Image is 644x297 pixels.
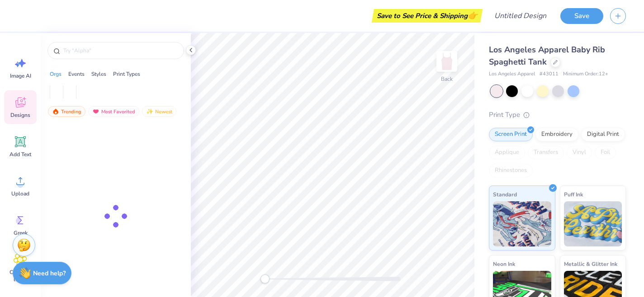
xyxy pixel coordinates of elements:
[14,229,28,237] span: Greek
[9,151,31,158] span: Add Text
[48,106,85,117] div: Trending
[564,201,622,246] img: Puff Ink
[438,52,456,70] img: Back
[567,146,592,159] div: Vinyl
[52,108,59,115] img: trending.gif
[493,259,515,269] span: Neon Ink
[92,108,99,115] img: most_fav.gif
[528,146,564,159] div: Transfers
[493,201,551,246] img: Standard
[113,70,140,78] div: Print Types
[493,190,517,199] span: Standard
[68,70,85,78] div: Events
[88,106,139,117] div: Most Favorited
[489,70,535,78] span: Los Angeles Apparel
[146,108,153,115] img: newest.gif
[564,190,583,199] span: Puff Ink
[468,10,478,21] span: 👉
[595,146,616,159] div: Foil
[441,75,453,83] div: Back
[540,70,559,78] span: # 43011
[10,72,31,79] span: Image AI
[487,7,554,25] input: Untitled Design
[33,269,66,278] strong: Need help?
[560,8,603,24] button: Save
[260,274,270,283] div: Accessibility label
[62,46,178,55] input: Try "Alpha"
[489,164,533,177] div: Rhinestones
[581,128,625,141] div: Digital Print
[563,70,608,78] span: Minimum Order: 12 +
[489,110,626,120] div: Print Type
[5,269,35,283] span: Clipart & logos
[11,190,29,197] span: Upload
[10,111,30,119] span: Designs
[50,70,62,78] div: Orgs
[564,259,617,269] span: Metallic & Glitter Ink
[142,106,176,117] div: Newest
[91,70,106,78] div: Styles
[535,128,578,141] div: Embroidery
[489,128,533,141] div: Screen Print
[489,44,605,67] span: Los Angeles Apparel Baby Rib Spaghetti Tank
[374,9,480,23] div: Save to See Price & Shipping
[489,146,525,159] div: Applique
